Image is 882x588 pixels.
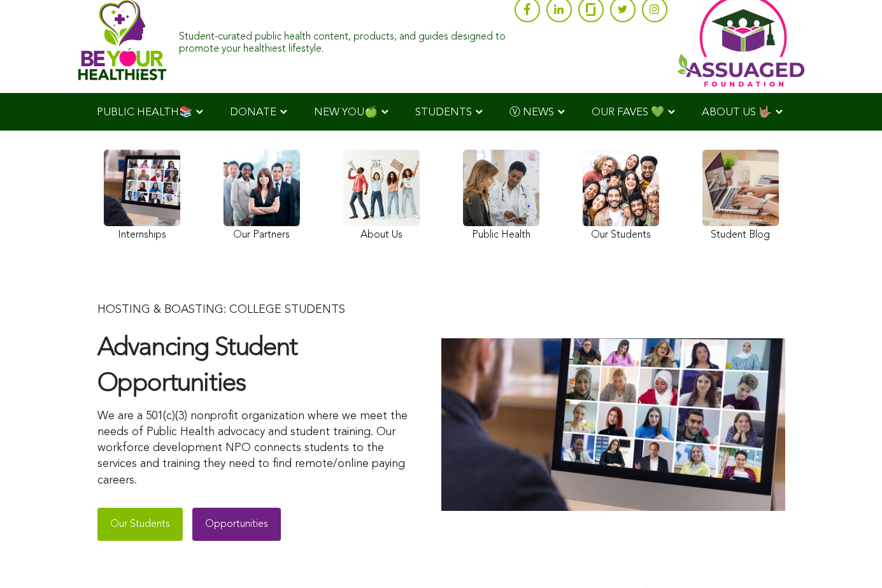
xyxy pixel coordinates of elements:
iframe: Chat Widget [818,527,882,588]
span: STUDENTS [415,107,472,118]
strong: Advancing Student Opportunities [97,336,297,397]
p: We are a 501(c)(3) nonprofit organization where we meet the needs of Public Health advocacy and s... [97,408,416,489]
p: HOSTING & BOASTING: COLLEGE STUDENTS [97,302,416,318]
span: ABOUT US 🤟🏽 [702,107,772,118]
span: NEW YOU🍏 [314,107,378,118]
input: SUBSCRIBE [398,50,484,75]
a: Our Students [97,508,183,541]
span: PUBLIC HEALTH📚 [97,107,192,118]
img: glassdoor [586,3,595,16]
a: Opportunities [192,508,281,541]
div: Navigation Menu [78,93,804,131]
span: Ⓥ NEWS [509,107,554,118]
div: Student-curated public health content, products, and guides designed to promote your healthiest l... [179,25,508,55]
img: assuaged-foundation-students-internship-501(c)(3)-non-profit-and-donor-support 9 [441,338,785,510]
span: OUR FAVES 💚 [592,107,664,118]
span: DONATE [230,107,276,118]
